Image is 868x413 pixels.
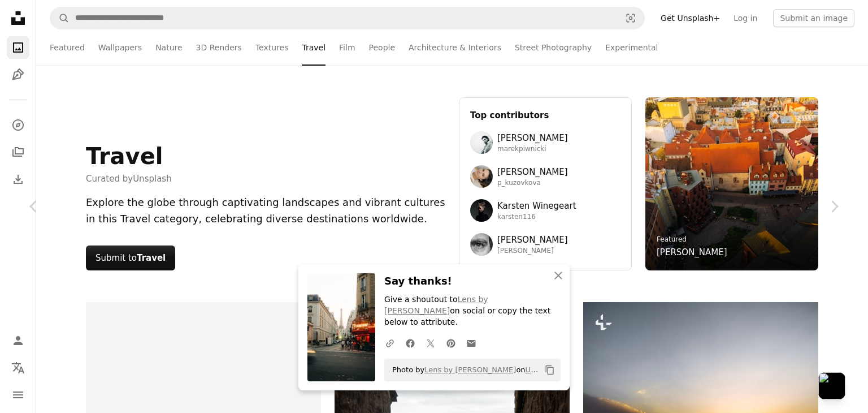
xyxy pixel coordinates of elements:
h3: Top contributors [470,109,620,122]
img: Avatar of user Polina Kuzovkova [470,165,493,188]
a: Lens by [PERSON_NAME] [424,365,516,374]
form: Find visuals sitewide [50,7,645,29]
span: Curated by [86,172,172,186]
a: Wallpapers [98,29,142,66]
span: karsten116 [497,213,576,222]
img: Avatar of user Marek Piwnicki [470,131,493,154]
img: Avatar of user Francesco Ungaro [470,233,493,256]
a: [PERSON_NAME] [657,246,727,259]
button: Submit toTravel [86,246,175,270]
span: Karsten Winegeart [497,199,576,213]
a: Unsplash [133,174,172,184]
a: Avatar of user Marek Piwnicki[PERSON_NAME]marekpiwnicki [470,131,620,154]
button: Search Unsplash [50,7,70,29]
a: Featured [657,235,687,243]
a: Share on Twitter [420,332,441,354]
span: [PERSON_NAME] [497,233,568,247]
a: Photos [7,36,29,59]
a: Next [800,152,868,261]
button: Menu [7,384,29,406]
a: Get Unsplash+ [654,9,727,27]
strong: Travel [137,253,166,263]
span: [PERSON_NAME] [497,165,568,179]
a: Experimental [605,29,658,66]
a: Unsplash [526,365,559,374]
button: Visual search [617,7,644,29]
span: marekpiwnicki [497,145,568,154]
span: Photo by on [387,361,540,379]
button: Submit an image [773,9,854,27]
a: Film [339,29,355,66]
img: Avatar of user Karsten Winegeart [470,199,493,222]
span: p_kuzovkova [497,179,568,188]
a: Avatar of user Polina Kuzovkova[PERSON_NAME]p_kuzovkova [470,165,620,188]
a: Featured [50,29,85,66]
a: Illustrations [7,63,29,86]
h3: Say thanks! [384,273,561,290]
button: Language [7,356,29,379]
button: Copy to clipboard [540,360,559,380]
div: Explore the globe through captivating landscapes and vibrant cultures in this Travel category, ce... [86,195,445,227]
a: Explore [7,114,29,136]
a: Street Photography [515,29,592,66]
a: 3D Renders [196,29,242,66]
a: Lens by [PERSON_NAME] [384,295,488,315]
a: Share over email [461,332,481,354]
span: [PERSON_NAME] [497,247,568,256]
p: Give a shoutout to on social or copy the text below to attribute. [384,294,561,328]
a: Avatar of user Francesco Ungaro[PERSON_NAME][PERSON_NAME] [470,233,620,256]
a: Textures [255,29,289,66]
a: Share on Pinterest [441,332,461,354]
span: [PERSON_NAME] [497,131,568,145]
a: Collections [7,141,29,164]
a: Log in [727,9,764,27]
a: Architecture & Interiors [409,29,501,66]
a: People [369,29,396,66]
h1: Travel [86,143,172,170]
a: Share on Facebook [400,332,420,354]
a: Avatar of user Karsten WinegeartKarsten Winegeartkarsten116 [470,199,620,222]
a: Log in / Sign up [7,329,29,352]
a: Nature [155,29,182,66]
